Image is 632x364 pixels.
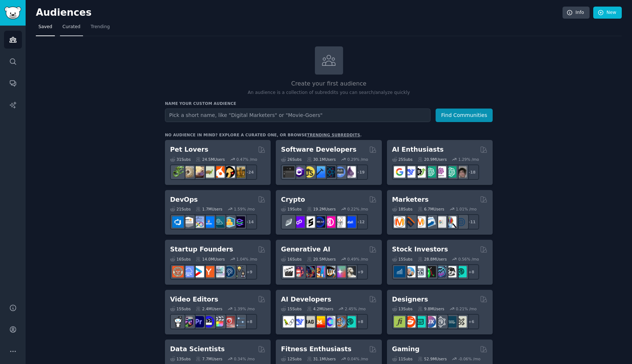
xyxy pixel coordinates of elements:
img: AIDevelopersSociety [345,316,356,327]
div: 16 Sub s [170,257,191,262]
img: CryptoNews [334,216,346,228]
div: 0.34 % /mo [234,356,255,361]
img: ArtificalIntelligence [455,166,467,178]
div: 18 Sub s [392,206,413,212]
a: Saved [36,21,55,36]
div: 11 Sub s [392,356,413,361]
h2: Startup Founders [170,245,233,254]
img: DeepSeek [293,316,305,327]
div: No audience in mind? Explore a curated one, or browse . [165,132,362,137]
h2: Crypto [281,195,305,204]
div: 2.4M Users [196,306,222,311]
div: 25 Sub s [392,157,413,162]
div: 1.04 % /mo [236,257,257,262]
div: + 12 [353,214,368,230]
img: FluxAI [324,266,335,277]
div: 19 Sub s [281,206,301,212]
img: aivideo [283,266,294,277]
div: 19.2M Users [307,206,336,212]
img: dogbreed [234,166,245,178]
img: ballpython [183,166,194,178]
p: An audience is a collection of subreddits you can search/analyze quickly [165,90,493,96]
h2: Designers [392,295,428,304]
img: UI_Design [414,316,426,327]
div: 13 Sub s [170,356,191,361]
img: Emailmarketing [425,216,436,228]
img: llmops [334,316,346,327]
div: 21 Sub s [170,206,191,212]
a: trending subreddits [307,133,360,137]
div: 1.59 % /mo [234,206,255,212]
span: Trending [91,24,110,30]
div: 31.1M Users [307,356,336,361]
div: + 19 [353,164,368,180]
div: 9.8M Users [418,306,444,311]
img: Youtubevideo [223,316,235,327]
span: Saved [38,24,52,30]
div: + 11 [464,214,479,230]
img: AWS_Certified_Experts [183,216,194,228]
img: learndesign [445,316,456,327]
img: iOSProgramming [314,166,325,178]
h3: Name your custom audience [165,101,493,106]
div: 15 Sub s [281,306,301,311]
h2: Audiences [36,7,563,19]
img: ethstaker [304,216,315,228]
img: GoogleGeminiAI [394,166,405,178]
img: LangChain [283,316,294,327]
a: Trending [88,21,112,36]
img: csharp [293,166,305,178]
img: GummySearch logo [4,7,21,19]
img: ethfinance [283,216,294,228]
div: + 8 [353,314,368,329]
img: starryai [334,266,346,277]
div: 20.5M Users [307,257,336,262]
div: + 24 [242,164,257,180]
img: UXDesign [425,316,436,327]
img: premiere [193,316,204,327]
a: New [593,7,622,19]
h2: Software Developers [281,145,356,154]
img: platformengineering [213,216,225,228]
div: 15 Sub s [392,257,413,262]
div: 0.56 % /mo [458,257,479,262]
img: typography [394,316,405,327]
img: software [283,166,294,178]
img: chatgpt_prompts_ [445,166,456,178]
img: Forex [414,266,426,277]
img: DeepSeek [404,166,415,178]
img: elixir [345,166,356,178]
img: EntrepreneurRideAlong [172,266,184,277]
div: 1.39 % /mo [234,306,255,311]
h2: AI Enthusiasts [392,145,444,154]
div: + 9 [353,264,368,280]
img: OnlineMarketing [455,216,467,228]
img: finalcutpro [213,316,225,327]
div: 30.1M Users [307,157,336,162]
div: 12 Sub s [281,356,301,361]
img: AskComputerScience [334,166,346,178]
div: 4.2M Users [307,306,334,311]
img: DreamBooth [345,266,356,277]
div: 6.7M Users [418,206,444,212]
h2: Gaming [392,345,420,354]
div: 26 Sub s [281,157,301,162]
img: AskMarketing [414,216,426,228]
div: 24.5M Users [196,157,225,162]
img: leopardgeckos [193,166,204,178]
div: 1.01 % /mo [456,206,477,212]
div: 0.22 % /mo [347,206,368,212]
div: 0.49 % /mo [347,257,368,262]
img: sdforall [314,266,325,277]
img: PlatformEngineers [234,216,245,228]
img: gopro [172,316,184,327]
img: logodesign [404,316,415,327]
div: 13 Sub s [392,306,413,311]
div: 7.7M Users [196,356,222,361]
div: 20.9M Users [418,157,447,162]
img: cockatiel [213,166,225,178]
img: googleads [435,216,446,228]
div: 2.45 % /mo [345,306,366,311]
img: herpetology [172,166,184,178]
img: technicalanalysis [455,266,467,277]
